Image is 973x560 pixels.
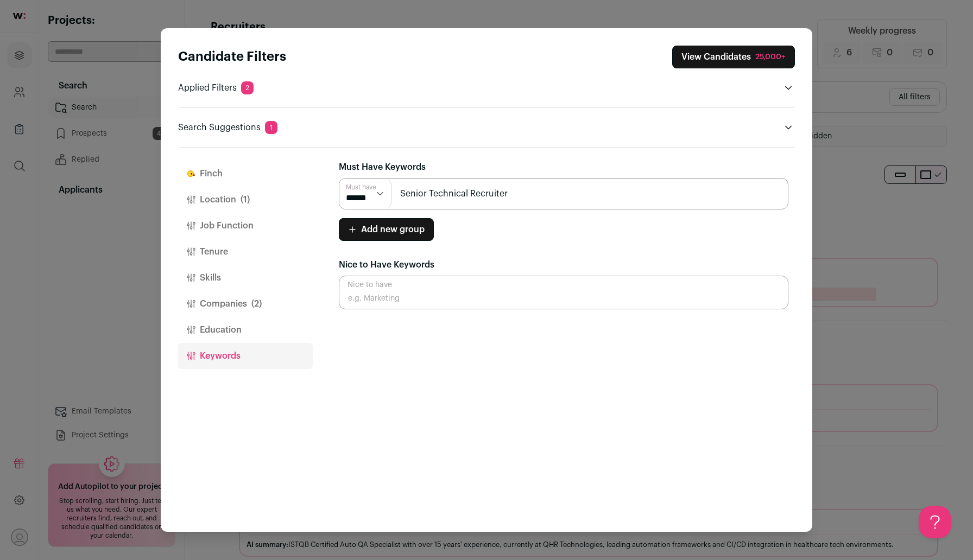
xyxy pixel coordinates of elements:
input: e.g. Marketing [339,178,788,209]
div: 25,000+ [755,52,786,62]
span: (1) [241,193,250,206]
span: 1 [265,121,277,134]
span: (2) [251,297,262,310]
button: Job Function [178,213,313,239]
button: Add new group [339,218,434,241]
button: Companies(2) [178,291,313,317]
span: Nice to Have Keywords [339,260,434,269]
button: Keywords [178,343,313,369]
span: Add new group [361,223,425,236]
p: Search Suggestions [178,121,277,134]
label: Must Have Keywords [339,161,426,174]
p: Applied Filters [178,81,254,94]
button: Location(1) [178,187,313,213]
button: Finch [178,161,313,187]
button: Education [178,317,313,343]
button: Tenure [178,239,313,265]
iframe: Help Scout Beacon - Open [919,506,951,538]
strong: Candidate Filters [178,50,286,63]
button: Skills [178,265,313,291]
span: 2 [241,81,254,94]
button: Close search preferences [672,46,795,68]
input: e.g. Marketing [339,276,788,309]
button: Open applied filters [782,81,795,94]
